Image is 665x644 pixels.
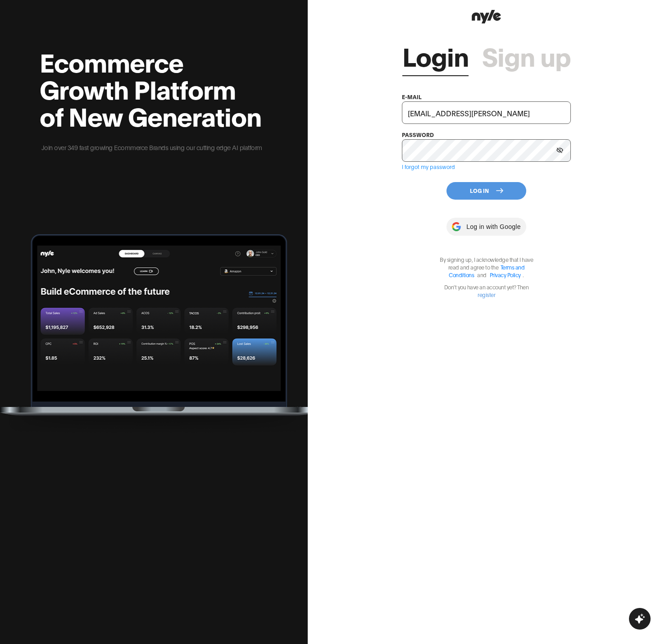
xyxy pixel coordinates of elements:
a: register [478,291,495,298]
label: password [402,131,434,138]
button: Log in with Google [446,218,526,236]
label: e-mail [402,93,422,100]
span: and [475,271,489,278]
a: Terms and Conditions [449,264,524,278]
p: By signing up, I acknowledge that I have read and agree to the . [435,256,538,279]
a: Login [402,42,469,69]
p: Join over 349 fast growing Ecommerce Brands using our cutting edge AI platform [40,142,264,152]
p: Don't you have an account yet? Then [435,283,538,298]
a: Privacy Policy [490,271,521,278]
a: I forgot my password [402,163,455,170]
button: Log In [446,182,526,200]
a: Sign up [482,42,571,69]
h2: Ecommerce Growth Platform of New Generation [40,48,264,129]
